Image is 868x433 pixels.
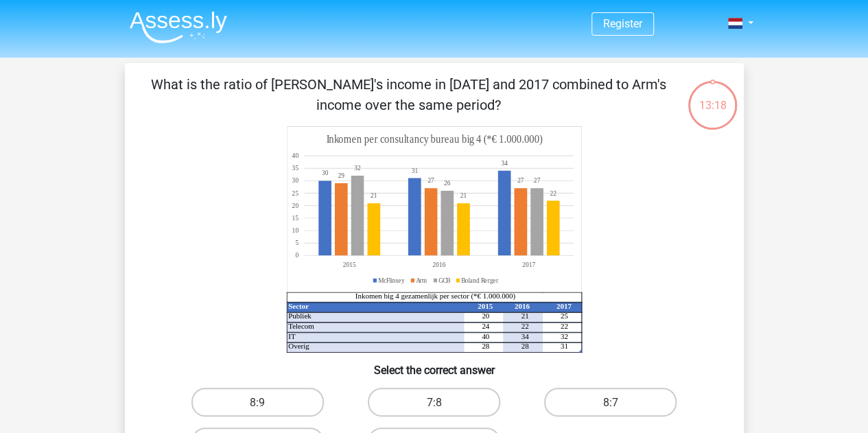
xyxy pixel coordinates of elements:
[151,76,666,113] font: What is the ratio of [PERSON_NAME]'s income in [DATE] and 2017 combined to Arm's income over the ...
[295,239,298,247] tspan: 5
[292,152,298,160] tspan: 40
[521,312,528,320] tspan: 21
[370,191,466,200] tspan: 2121
[416,276,427,284] tspan: Arm
[560,312,567,320] tspan: 25
[250,396,265,409] font: 8:9
[321,169,328,177] tspan: 30
[426,396,441,409] font: 7:8
[338,172,344,180] tspan: 29
[478,302,493,310] tspan: 2015
[482,312,489,320] tspan: 20
[326,133,542,146] tspan: Inkomen per consultancy bureau big 4 (*€ 1.000.000)
[514,302,529,310] tspan: 2016
[603,17,642,30] a: Register
[288,302,309,310] tspan: Sector
[550,189,556,197] tspan: 22
[292,214,298,222] tspan: 15
[288,322,314,330] tspan: Telecom
[482,342,489,350] tspan: 28
[438,276,451,284] tspan: GCB
[461,276,499,284] tspan: Boland Rerger
[521,342,528,350] tspan: 28
[355,292,515,301] tspan: Inkomen big 4 gezamenlijk per sector (*€ 1.000.000)
[354,164,361,172] tspan: 32
[378,276,405,284] tspan: McFlinsey
[482,332,489,340] tspan: 40
[427,176,524,185] tspan: 2727
[699,99,727,112] font: 13:18
[556,302,571,310] tspan: 2017
[288,332,296,340] tspan: IT
[374,364,495,377] font: Select the correct answer
[533,176,540,185] tspan: 27
[130,11,227,43] img: Assessly
[288,312,312,320] tspan: Publiek
[521,332,528,340] tspan: 34
[411,167,418,175] tspan: 31
[288,342,309,350] tspan: Overig
[603,396,618,409] font: 8:7
[482,322,489,330] tspan: 24
[521,322,528,330] tspan: 22
[560,322,567,330] tspan: 22
[295,251,298,259] tspan: 0
[292,201,298,209] tspan: 20
[292,176,298,185] tspan: 30
[292,164,298,172] tspan: 35
[560,332,567,340] tspan: 32
[342,261,535,269] tspan: 201520162017
[560,342,567,350] tspan: 31
[501,159,508,167] tspan: 34
[292,189,298,197] tspan: 25
[292,226,298,235] tspan: 10
[443,179,450,187] tspan: 26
